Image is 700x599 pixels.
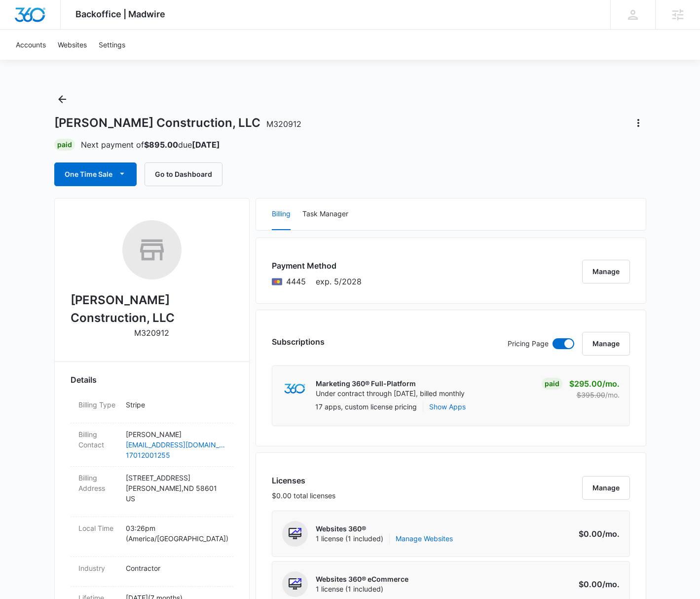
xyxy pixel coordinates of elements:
p: $295.00 [569,378,620,390]
h1: [PERSON_NAME] Construction, LLC [54,116,301,130]
p: Pricing Page [508,338,549,349]
strong: [DATE] [192,140,220,150]
dt: Local Time [78,523,118,533]
a: Settings [93,30,131,60]
div: Domain Overview [37,58,88,65]
span: /mo. [602,579,620,589]
div: Local Time03:26pm (America/[GEOGRAPHIC_DATA]) [71,517,233,557]
p: $0.00 [573,528,620,540]
a: Websites [52,30,93,60]
span: exp. 5/2028 [316,276,362,287]
button: Manage [582,332,630,356]
dt: Industry [78,563,118,573]
span: 1 license (1 included) [316,584,408,594]
span: Backoffice | Madwire [75,9,165,19]
span: Details [71,374,97,386]
dt: Billing Address [78,473,118,493]
button: Task Manager [302,199,348,230]
img: logo_orange.svg [16,16,24,24]
span: M320912 [266,119,301,129]
div: Keywords by Traffic [109,58,166,65]
p: Websites 360® eCommerce [316,574,408,584]
p: M320912 [134,327,169,339]
h3: Payment Method [272,260,362,272]
div: v 4.0.25 [28,16,48,24]
img: marketing360Logo [284,384,305,394]
div: Billing TypeStripe [71,394,233,423]
p: [PERSON_NAME] [126,429,225,439]
div: Billing Contact[PERSON_NAME][EMAIL_ADDRESS][DOMAIN_NAME]17012001255 [71,423,233,467]
dt: Billing Type [78,399,118,410]
h3: Subscriptions [272,336,325,348]
p: Next payment of due [81,139,220,151]
img: website_grey.svg [16,26,24,34]
h3: Licenses [272,475,335,486]
img: tab_keywords_by_traffic_grey.svg [98,57,106,65]
h2: [PERSON_NAME] Construction, LLC [71,291,233,327]
a: Manage Websites [396,534,453,544]
dt: Billing Contact [78,429,118,450]
p: [STREET_ADDRESS] [PERSON_NAME] , ND 58601 US [126,473,225,504]
p: Under contract through [DATE], billed monthly [316,389,465,399]
a: 17012001255 [126,450,225,460]
strong: $895.00 [144,140,178,150]
div: Paid [542,378,562,390]
button: Actions [630,115,646,131]
button: Manage [582,476,630,500]
button: Show Apps [429,401,466,412]
p: $0.00 [573,578,620,590]
img: tab_domain_overview_orange.svg [27,57,35,65]
p: Marketing 360® Full-Platform [316,379,465,389]
button: One Time Sale [54,162,137,186]
p: Websites 360® [316,524,453,534]
span: Mastercard ending with [286,276,306,287]
button: Go to Dashboard [145,162,222,186]
div: IndustryContractor [71,557,233,587]
a: [EMAIL_ADDRESS][DOMAIN_NAME] [126,439,225,450]
div: Paid [54,139,75,151]
div: Billing Address[STREET_ADDRESS][PERSON_NAME],ND 58601US [71,467,233,517]
button: Billing [272,199,291,230]
p: 17 apps, custom license pricing [315,401,417,412]
div: Domain: [DOMAIN_NAME] [26,26,109,34]
span: /mo. [602,379,620,389]
s: $395.00 [577,391,605,399]
p: 03:26pm ( America/[GEOGRAPHIC_DATA] ) [126,523,225,544]
button: Back [54,91,70,107]
span: 1 license (1 included) [316,534,453,544]
a: Accounts [10,30,52,60]
button: Manage [582,260,630,283]
p: $0.00 total licenses [272,490,335,501]
p: Contractor [126,563,225,573]
span: /mo. [602,529,620,539]
p: Stripe [126,399,225,410]
span: /mo. [605,391,620,399]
